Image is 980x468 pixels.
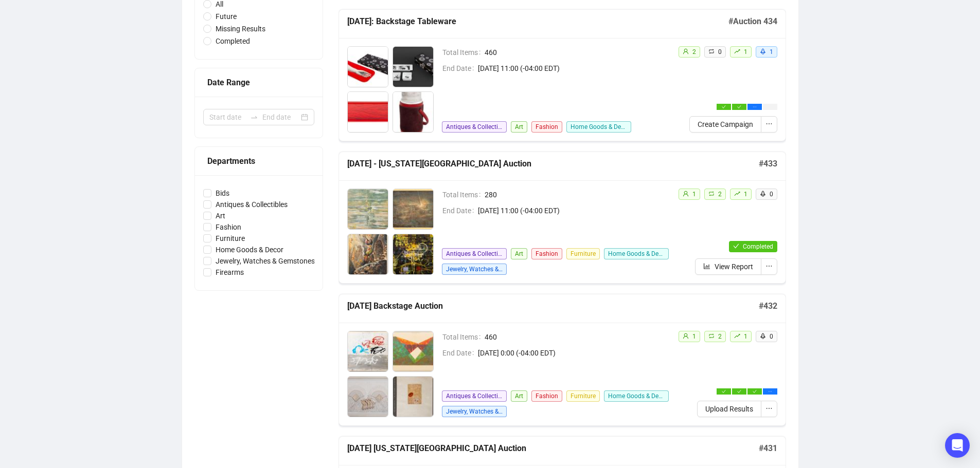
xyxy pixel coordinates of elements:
span: [DATE] 0:00 (-04:00 EDT) [478,347,670,359]
span: check [737,105,741,109]
span: Furniture [566,248,600,259]
img: 3_1.jpg [348,234,388,274]
input: End date [262,111,299,123]
h5: [DATE] - [US_STATE][GEOGRAPHIC_DATA] Auction [347,158,759,170]
span: End Date [442,63,478,74]
img: 4_1.jpg [393,377,433,417]
span: retweet [708,191,715,197]
span: Jewelry, Watches & Gemstones [442,406,507,417]
span: 1 [770,48,773,55]
span: Fashion [531,121,562,133]
span: Home Goods & Decor [211,244,288,255]
div: Date Range [207,76,310,89]
span: retweet [708,48,715,54]
span: 0 [770,333,773,340]
span: [DATE] 11:00 (-04:00 EDT) [478,63,670,74]
span: ellipsis [753,105,757,109]
span: 1 [692,333,696,340]
span: check [733,243,739,249]
span: Create Campaign [698,119,753,130]
h5: [DATE] [US_STATE][GEOGRAPHIC_DATA] Auction [347,442,759,455]
span: View Report [715,261,753,272]
span: ellipsis [768,389,772,394]
span: 1 [692,191,696,198]
img: 3_1.jpg [348,377,388,417]
span: user [683,48,689,54]
span: 1 [744,333,747,340]
input: Start date [209,111,246,123]
span: Art [511,121,527,133]
span: 2 [692,48,696,55]
span: Bids [211,188,234,199]
span: check [722,105,726,109]
span: [DATE] 11:00 (-04:00 EDT) [478,205,670,216]
span: 2 [718,191,722,198]
span: Firearms [211,267,248,278]
span: user [683,191,689,197]
span: 460 [485,47,670,58]
span: Antiques & Collectibles [442,248,507,259]
button: View Report [695,258,761,275]
span: Total Items [442,189,485,200]
span: rocket [760,48,766,54]
span: Art [511,248,527,259]
a: [DATE] Backstage Auction#432Total Items460End Date[DATE] 0:00 (-04:00 EDT)Antiques & Collectibles... [338,294,786,426]
img: 2_1.jpg [393,331,433,371]
span: 1 [744,48,747,55]
span: Furniture [211,233,249,244]
span: rocket [760,191,766,197]
span: Total Items [442,331,485,343]
img: 3_1.jpg [348,92,388,132]
button: Create Campaign [689,116,761,133]
button: Upload Results [697,401,761,417]
span: Upload Results [705,403,753,415]
span: swap-right [250,113,258,121]
a: [DATE] - [US_STATE][GEOGRAPHIC_DATA] Auction#433Total Items280End Date[DATE] 11:00 (-04:00 EDT)An... [338,152,786,284]
img: 1_1.jpg [348,47,388,87]
span: Jewelry, Watches & Gemstones [442,264,507,275]
div: Departments [207,155,310,167]
span: ellipsis [765,405,773,412]
span: Total Items [442,47,485,58]
span: Fashion [531,248,562,259]
span: 2 [718,333,722,340]
span: rise [734,191,740,197]
span: Jewelry, Watches & Gemstones [211,255,319,267]
span: Home Goods & Decor [566,121,631,133]
span: Antiques & Collectibles [211,199,292,210]
span: Completed [211,35,254,47]
span: Art [211,210,229,221]
span: Missing Results [211,23,270,34]
span: Antiques & Collectibles [442,390,507,402]
span: Completed [743,243,773,250]
img: 2_1.jpg [393,47,433,87]
span: rocket [760,333,766,339]
h5: # Auction 434 [728,15,777,28]
span: Home Goods & Decor [604,390,669,402]
span: user [683,333,689,339]
span: Fashion [211,221,245,233]
span: check [737,389,741,394]
img: 2_1.jpg [393,189,433,229]
span: retweet [708,333,715,339]
span: to [250,113,258,121]
h5: [DATE]: Backstage Tableware [347,15,728,28]
span: 1 [744,191,747,198]
span: End Date [442,205,478,216]
span: Home Goods & Decor [604,248,669,259]
img: 4_1.jpg [393,234,433,274]
span: bar-chart [703,263,710,270]
span: check [753,389,757,394]
span: Future [211,11,241,22]
img: 1_1.jpg [348,189,388,229]
img: 1_1.jpg [348,331,388,371]
h5: [DATE] Backstage Auction [347,300,759,312]
span: Fashion [531,390,562,402]
span: Antiques & Collectibles [442,121,507,133]
span: Furniture [566,390,600,402]
img: 4_1.jpg [393,92,433,132]
span: rise [734,48,740,54]
span: 0 [718,48,722,55]
span: check [722,389,726,394]
div: Open Intercom Messenger [945,433,970,458]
